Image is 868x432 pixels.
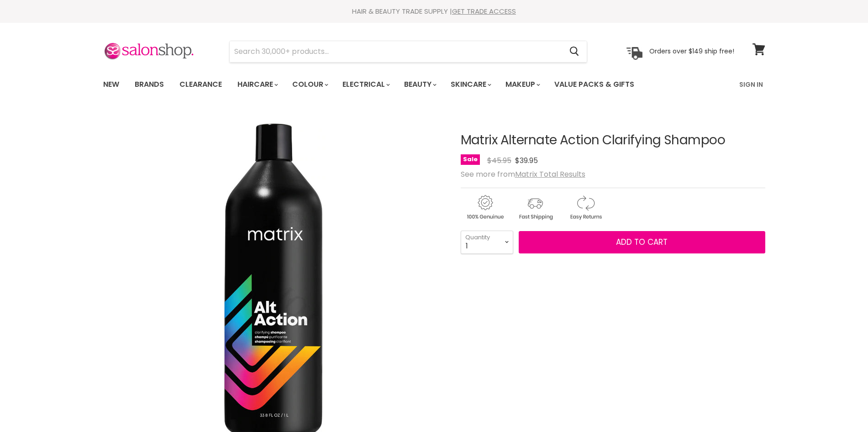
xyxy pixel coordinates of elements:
[515,155,538,166] span: $39.95
[285,75,334,94] a: Colour
[547,75,641,94] a: Value Packs & Gifts
[229,41,587,63] form: Product
[515,169,585,179] a: Matrix Total Results
[563,41,587,62] button: Search
[128,75,171,94] a: Brands
[461,154,480,165] span: Sale
[96,71,688,98] ul: Main menu
[92,71,777,98] nav: Main
[230,41,563,62] input: Search
[461,231,513,253] select: Quantity
[231,75,284,94] a: Haircare
[734,75,768,94] a: Sign In
[511,194,559,221] img: shipping.gif
[461,133,765,148] h1: Matrix Alternate Action Clarifying Shampoo
[461,169,585,179] span: See more from
[649,47,734,55] p: Orders over $149 ship free!
[499,75,546,94] a: Makeup
[519,231,765,254] button: Add to cart
[336,75,395,94] a: Electrical
[616,237,668,248] span: Add to cart
[96,75,126,94] a: New
[92,7,777,16] div: HAIR & BEAUTY TRADE SUPPLY |
[487,155,511,166] span: $45.95
[561,194,610,221] img: returns.gif
[444,75,497,94] a: Skincare
[173,75,229,94] a: Clearance
[397,75,442,94] a: Beauty
[461,194,509,221] img: genuine.gif
[452,6,516,16] a: GET TRADE ACCESS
